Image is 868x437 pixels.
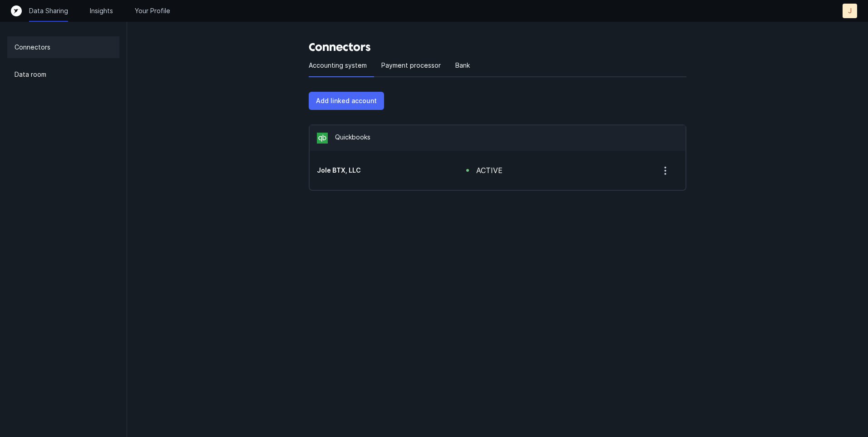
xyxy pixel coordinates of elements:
p: Accounting system [309,60,367,71]
a: Your Profile [135,6,170,15]
p: Bank [455,60,470,71]
h3: Connectors [309,40,686,55]
p: J [848,6,852,15]
a: Connectors [7,36,119,58]
a: Data Sharing [29,6,68,15]
div: active [476,165,503,176]
p: Add linked account [316,95,377,106]
a: Data room [7,64,119,85]
button: Add linked account [309,92,384,110]
a: Insights [90,6,113,15]
p: Quickbooks [335,133,370,144]
button: J [843,4,857,18]
p: Connectors [15,42,50,53]
h5: Jole BTX, LLC [317,166,437,175]
p: Data room [15,69,46,80]
div: account ending [317,166,437,175]
p: Payment processor [381,60,441,71]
